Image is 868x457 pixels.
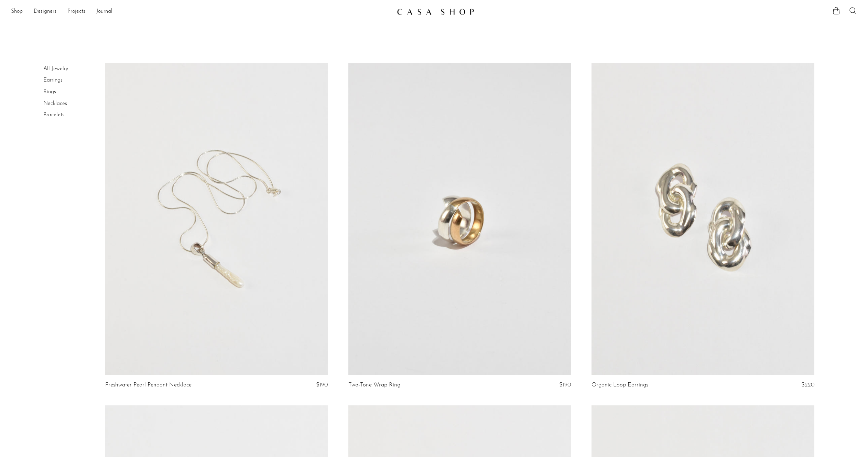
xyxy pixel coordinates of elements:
a: Freshwater Pearl Pendant Necklace [105,382,192,388]
a: Earrings [43,77,63,83]
a: Designers [34,7,56,16]
a: Shop [11,7,23,16]
a: Journal [96,7,112,16]
a: Organic Loop Earrings [592,382,648,388]
span: $190 [559,382,571,388]
span: $220 [801,382,814,388]
a: Projects [67,7,85,16]
a: Necklaces [43,101,67,106]
a: Two-Tone Wrap Ring [348,382,400,388]
nav: Desktop navigation [11,6,391,18]
span: $190 [316,382,328,388]
ul: NEW HEADER MENU [11,6,391,18]
a: Rings [43,89,56,95]
a: Bracelets [43,112,64,118]
a: All Jewelry [43,66,68,72]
